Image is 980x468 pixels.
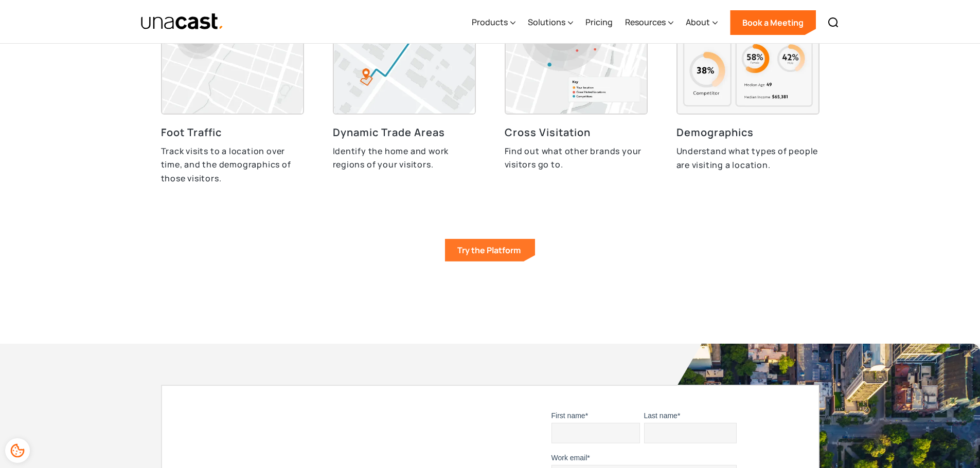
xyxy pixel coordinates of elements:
[140,13,224,31] a: home
[161,125,304,140] h3: Foot Traffic
[505,144,648,172] p: Find out what other brands your visitors go to.
[551,454,587,462] span: Work email
[161,144,304,185] p: Track visits to a location over time, and the demographics of those visitors.
[585,2,613,44] a: Pricing
[686,2,718,44] div: About
[676,144,819,172] p: Understand what types of people are visiting a location.
[625,16,666,28] div: Resources
[644,411,678,420] span: Last name
[5,438,30,463] div: Cookie Preferences
[505,125,648,140] h3: Cross Visitation
[472,16,508,28] div: Products
[528,2,573,44] div: Solutions
[472,2,515,44] div: Products
[333,125,476,140] h3: Dynamic Trade Areas
[333,144,476,172] p: Identify the home and work regions of your visitors.
[827,16,840,29] img: Search icon
[686,16,710,28] div: About
[625,2,673,44] div: Resources
[528,16,565,28] div: Solutions
[676,125,819,140] h3: Demographics
[551,411,585,420] span: First name
[445,239,535,261] a: Try the Platform
[140,13,224,31] img: Unacast text logo
[730,10,816,35] a: Book a Meeting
